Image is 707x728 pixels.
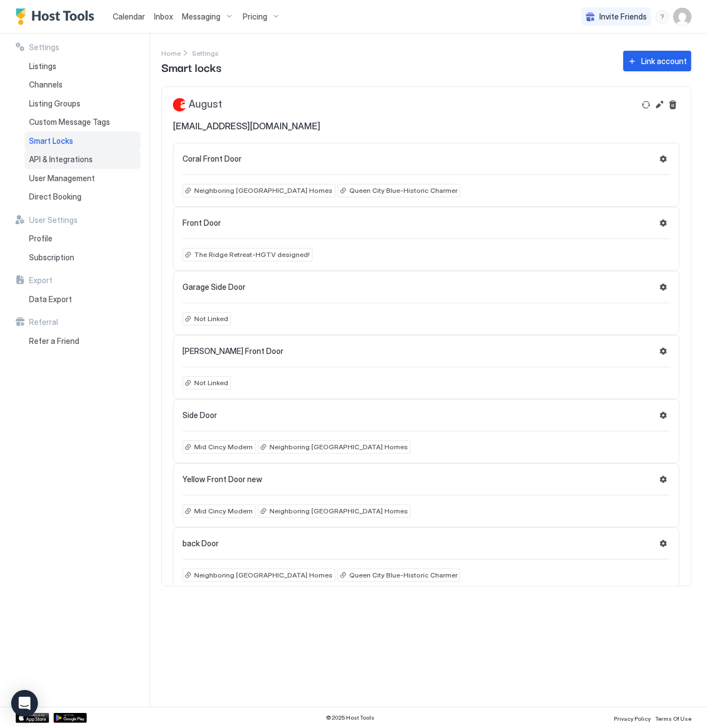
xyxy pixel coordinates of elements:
[641,55,687,67] div: Link account
[29,253,74,263] span: Subscription
[657,280,670,294] button: Settings
[657,152,670,166] button: Settings
[154,12,173,21] span: Inbox
[194,378,228,388] span: Not Linked
[29,80,62,90] span: Channels
[29,336,79,346] span: Refer a Friend
[666,98,680,111] button: Delete
[11,690,38,717] div: Open Intercom Messenger
[25,169,141,188] a: User Management
[674,8,691,26] div: User profile
[29,317,58,327] span: Referral
[653,98,666,111] button: Edit
[29,99,80,109] span: Listing Groups
[243,12,267,22] span: Pricing
[326,714,375,721] span: © 2025 Host Tools
[16,8,99,25] a: Host Tools Logo
[25,229,141,248] a: Profile
[29,192,81,202] span: Direct Booking
[25,94,141,113] a: Listing Groups
[29,61,56,71] span: Listings
[29,154,93,164] span: API & Integrations
[25,57,141,76] a: Listings
[349,570,458,580] span: Queen City Blue-Historic Charmer
[113,11,145,22] a: Calendar
[623,51,691,71] button: Link account
[192,47,219,59] div: Breadcrumb
[25,187,141,206] a: Direct Booking
[657,409,670,422] button: Settings
[161,47,181,59] a: Home
[54,713,87,723] a: Google Play Store
[182,474,262,484] span: Yellow Front Door new
[614,715,651,722] span: Privacy Policy
[657,216,670,230] button: Settings
[154,11,173,22] a: Inbox
[194,250,310,260] span: The Ridge Retreat-HGTV designed!
[29,117,110,127] span: Custom Message Tags
[192,49,219,57] span: Settings
[25,290,141,309] a: Data Export
[113,12,145,21] span: Calendar
[182,346,283,356] span: [PERSON_NAME] Front Door
[29,294,72,304] span: Data Export
[194,506,253,516] span: Mid Cincy Modern
[270,442,408,452] span: Neighboring [GEOGRAPHIC_DATA] Homes
[614,712,651,724] a: Privacy Policy
[25,75,141,94] a: Channels
[29,215,78,225] span: User Settings
[182,410,217,420] span: Side Door
[655,715,691,722] span: Terms Of Use
[25,332,141,351] a: Refer a Friend
[194,186,333,196] span: Neighboring [GEOGRAPHIC_DATA] Homes
[182,154,242,164] span: Coral Front Door
[182,12,220,22] span: Messaging
[25,132,141,151] a: Smart Locks
[194,314,228,324] span: Not Linked
[29,173,95,183] span: User Management
[194,442,253,452] span: Mid Cincy Modern
[25,150,141,169] a: API & Integrations
[29,136,73,146] span: Smart Locks
[29,275,52,285] span: Export
[656,10,669,23] div: menu
[192,47,219,59] a: Settings
[657,537,670,550] button: Settings
[655,712,691,724] a: Terms Of Use
[161,47,181,59] div: Breadcrumb
[639,98,653,111] button: Refresh
[270,506,408,516] span: Neighboring [GEOGRAPHIC_DATA] Homes
[349,186,458,196] span: Queen City Blue-Historic Charmer
[194,570,333,580] span: Neighboring [GEOGRAPHIC_DATA] Homes
[182,282,246,292] span: Garage Side Door
[173,120,320,132] span: [EMAIL_ADDRESS][DOMAIN_NAME]
[182,538,219,549] span: back Door
[25,113,141,132] a: Custom Message Tags
[161,49,181,57] span: Home
[16,713,49,723] a: App Store
[657,344,670,358] button: Settings
[657,473,670,486] button: Settings
[29,42,59,52] span: Settings
[182,218,221,228] span: Front Door
[161,59,222,75] span: Smart locks
[29,234,52,244] span: Profile
[25,248,141,267] a: Subscription
[599,12,647,22] span: Invite Friends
